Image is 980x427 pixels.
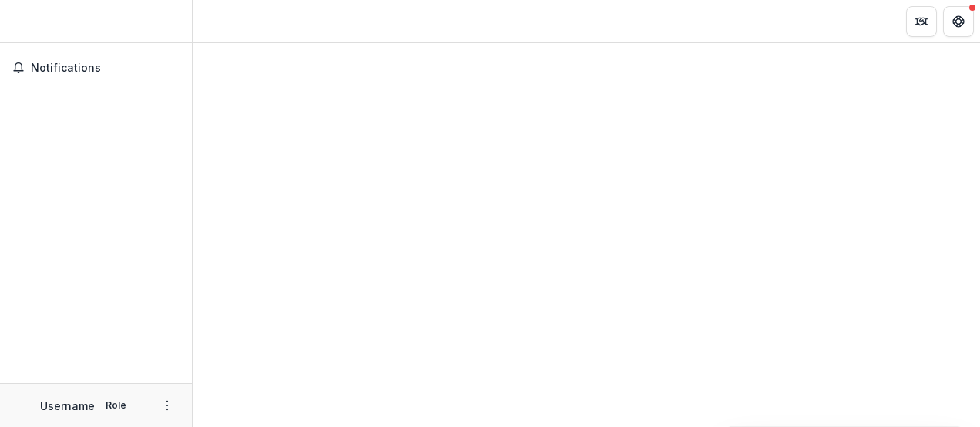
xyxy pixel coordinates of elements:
[943,6,974,37] button: Get Help
[31,62,180,75] span: Notifications
[6,55,186,80] button: Notifications
[906,6,937,37] button: Partners
[158,396,176,415] button: More
[40,398,95,414] p: Username
[101,398,131,412] p: Role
